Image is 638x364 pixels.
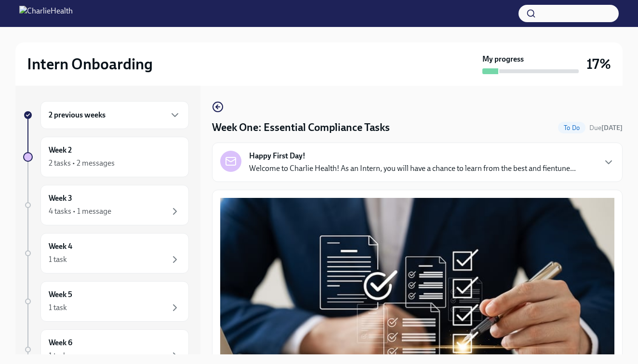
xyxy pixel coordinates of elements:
[212,120,390,135] h4: Week One: Essential Compliance Tasks
[23,137,189,177] a: Week 22 tasks • 2 messages
[49,110,106,120] h6: 2 previous weeks
[19,6,73,21] img: CharlieHealth
[589,124,623,132] span: Due
[40,101,189,129] div: 2 previous weeks
[589,123,623,132] span: September 9th, 2025 10:00
[601,124,623,132] strong: [DATE]
[586,55,611,73] h3: 17%
[49,254,67,265] div: 1 task
[249,151,306,161] strong: Happy First Day!
[27,54,153,74] h2: Intern Onboarding
[558,124,585,131] span: To Do
[49,206,111,217] div: 4 tasks • 1 message
[49,351,67,361] div: 1 task
[23,281,189,322] a: Week 51 task
[249,163,576,174] p: Welcome to Charlie Health! As an Intern, you will have a chance to learn from the best and fientu...
[49,158,115,169] div: 2 tasks • 2 messages
[49,241,72,252] h6: Week 4
[49,338,72,348] h6: Week 6
[49,302,67,313] div: 1 task
[23,233,189,273] a: Week 41 task
[482,54,524,65] strong: My progress
[49,193,72,204] h6: Week 3
[23,185,189,225] a: Week 34 tasks • 1 message
[49,145,72,156] h6: Week 2
[49,289,72,300] h6: Week 5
